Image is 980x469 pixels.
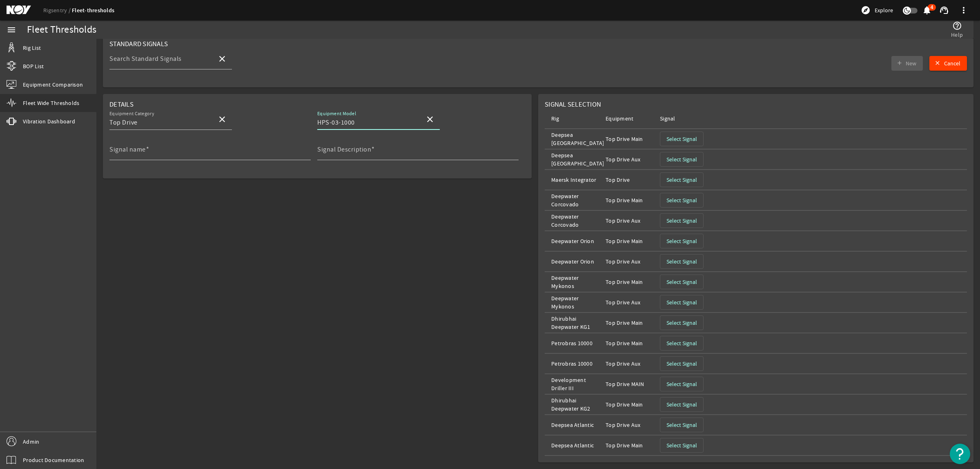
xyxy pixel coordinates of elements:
[606,196,657,204] div: Top Drive Main
[660,254,704,269] button: Select Signal
[660,132,704,146] button: Select Signal
[606,441,657,449] div: Top Drive Main
[666,360,697,368] span: Select Signal
[23,456,84,464] span: Product Documentation
[952,21,962,31] mat-icon: help_outline
[660,114,711,123] div: Signal
[23,117,75,125] span: Vibration Dashboard
[545,100,601,109] span: Signal Selection
[109,118,211,127] input: Search
[606,237,657,245] div: Top Drive Main
[950,444,970,464] button: Open Resource Center
[660,438,704,453] button: Select Signal
[606,217,657,225] div: Top Drive Aux
[72,7,114,14] a: Fleet-thresholds
[551,151,602,167] div: Deepsea [GEOGRAPHIC_DATA]
[606,257,657,266] div: Top Drive Aux
[606,400,657,409] div: Top Drive Main
[660,213,704,228] button: Select Signal
[606,339,657,347] div: Top Drive Main
[109,55,182,63] mat-label: Search Standard Signals
[551,441,602,449] div: Deepsea Atlantic
[861,5,871,15] mat-icon: explore
[857,4,896,17] button: Explore
[951,31,963,39] span: Help
[666,217,697,225] span: Select Signal
[666,196,697,204] span: Select Signal
[660,356,704,371] button: Select Signal
[23,80,83,89] span: Equipment Comparison
[551,212,602,229] div: Deepwater Corcovado
[606,135,657,143] div: Top Drive Main
[27,26,96,34] div: Fleet Thresholds
[551,274,602,290] div: Deepwater Mykonos
[551,114,602,123] div: Rig
[606,155,657,163] div: Top Drive Aux
[666,400,697,409] span: Select Signal
[666,319,697,327] span: Select Signal
[606,380,657,388] div: Top Drive MAIN
[922,5,932,15] mat-icon: notifications
[551,376,602,392] div: Development Driller III
[551,131,602,147] div: Deepsea [GEOGRAPHIC_DATA]
[7,116,16,126] mat-icon: vibration
[606,278,657,286] div: Top Drive Main
[929,56,967,71] button: Cancel
[666,155,697,163] span: Select Signal
[606,360,657,368] div: Top Drive Aux
[425,114,435,124] mat-icon: close
[666,339,697,347] span: Select Signal
[551,176,602,184] div: Maersk Integrator
[666,298,697,306] span: Select Signal
[660,397,704,412] button: Select Signal
[551,339,602,347] div: Petrobras 10000
[606,114,657,123] div: Equipment
[660,234,704,248] button: Select Signal
[666,257,697,266] span: Select Signal
[23,62,44,70] span: BOP List
[606,176,657,184] div: Top Drive
[551,237,602,245] div: Deepwater Orion
[23,44,41,52] span: Rig List
[317,118,419,127] input: Search
[109,111,154,117] mat-label: Equipment Category
[954,0,973,20] button: more_vert
[666,380,697,388] span: Select Signal
[217,114,227,124] mat-icon: close
[109,145,146,154] mat-label: Signal name
[551,257,602,266] div: Deepwater Orion
[23,438,39,446] span: Admin
[551,192,602,208] div: Deepwater Corcovado
[317,111,356,117] mat-label: Equipment Model
[551,360,602,368] div: Petrobras 10000
[606,319,657,327] div: Top Drive Main
[660,315,704,330] button: Select Signal
[660,152,704,167] button: Select Signal
[7,25,16,35] mat-icon: menu
[666,441,697,449] span: Select Signal
[43,7,72,14] a: Rigsentry
[666,135,697,143] span: Select Signal
[551,396,602,413] div: Dhirubhai Deepwater KG2
[922,6,931,15] button: 4
[666,278,697,286] span: Select Signal
[660,172,704,187] button: Select Signal
[875,6,893,14] span: Explore
[606,298,657,306] div: Top Drive Aux
[217,54,227,64] mat-icon: close
[109,40,168,48] span: Standard Signals
[660,295,704,310] button: Select Signal
[551,421,602,429] div: Deepsea Atlantic
[606,421,657,429] div: Top Drive Aux
[666,421,697,429] span: Select Signal
[109,100,134,109] span: Details
[666,176,697,184] span: Select Signal
[551,294,602,310] div: Deepwater Mykonos
[660,275,704,289] button: Select Signal
[317,145,371,154] mat-label: Signal Description
[660,377,704,391] button: Select Signal
[660,193,704,208] button: Select Signal
[23,99,79,107] span: Fleet Wide Thresholds
[944,59,960,67] span: Cancel
[666,237,697,245] span: Select Signal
